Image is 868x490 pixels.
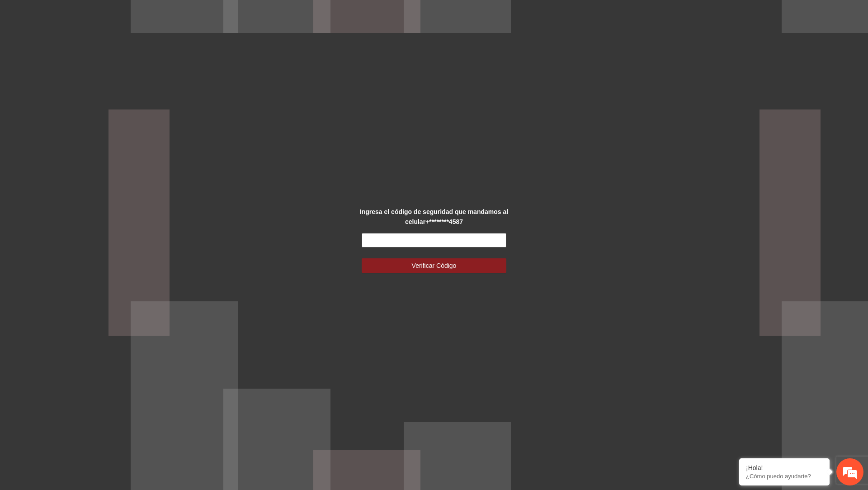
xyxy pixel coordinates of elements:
[47,46,152,58] div: Chatee con nosotros ahora
[5,247,172,279] textarea: Escriba su mensaje y pulse “Intro”
[412,261,457,271] span: Verificar Código
[360,208,508,225] strong: Ingresa el código de seguridad que mandamos al celular +********4587
[362,258,506,273] button: Verificar Código
[148,5,170,26] div: Minimizar ventana de chat en vivo
[746,464,823,471] div: ¡Hola!
[52,121,125,212] span: Estamos en línea.
[746,473,823,480] p: ¿Cómo puedo ayudarte?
